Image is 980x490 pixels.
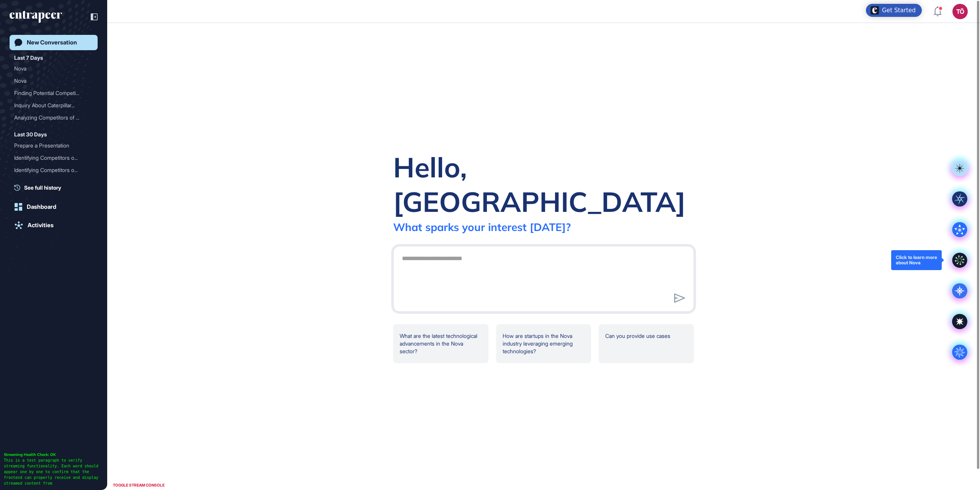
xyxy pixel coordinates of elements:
[599,324,694,363] div: Can you provide use cases
[896,255,937,265] div: Click to learn more about Nova
[393,150,694,219] div: Hello, [GEOGRAPHIC_DATA]
[14,164,93,176] div: Identifying Competitors of Asus and Razer
[14,164,87,176] div: Identifying Competitors o...
[28,222,54,229] div: Activities
[14,99,87,111] div: Inquiry About Caterpillar...
[14,152,93,164] div: Identifying Competitors of OpenAI
[10,11,62,23] div: entrapeer-logo
[14,62,87,75] div: Nova
[866,4,922,17] div: Open Get Started checklist
[14,176,93,188] div: Comparison of ERAZER, ASUS, and Razer Gaming Brands
[14,62,93,75] div: Nova
[14,87,87,99] div: Finding Potential Competi...
[14,99,93,111] div: Inquiry About Caterpillar Company in Database
[14,87,93,99] div: Finding Potential Competitors for Asus
[871,6,879,15] img: launcher-image-alternative-text
[882,7,916,14] div: Get Started
[10,35,98,50] a: New Conversation
[14,152,87,164] div: Identifying Competitors o...
[27,39,77,46] div: New Conversation
[14,111,87,124] div: Analyzing Competitors of ...
[496,324,591,363] div: How are startups in the Nova industry leveraging emerging technologies?
[14,111,93,124] div: Analyzing Competitors of Tesla
[14,184,98,192] a: See full history
[14,53,43,62] div: Last 7 Days
[14,75,93,87] div: Nova
[952,4,968,19] button: TÖ
[14,75,87,87] div: Nova
[393,220,571,234] div: What sparks your interest [DATE]?
[27,203,56,210] div: Dashboard
[393,324,488,363] div: What are the latest technological advancements in the Nova sector?
[14,176,87,188] div: Comparison of ERAZER, ASU...
[10,199,98,215] a: Dashboard
[111,480,167,490] div: TOGGLE STREAM CONSOLE
[14,139,93,152] div: Prepare a Presentation
[24,184,61,192] span: See full history
[10,218,98,233] a: Activities
[14,139,87,152] div: Prepare a Presentation
[14,130,47,139] div: Last 30 Days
